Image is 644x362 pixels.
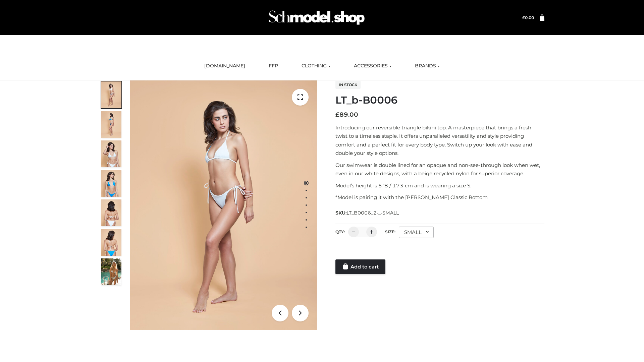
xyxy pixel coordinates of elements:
[266,4,367,31] img: Schmodel Admin 964
[335,81,361,89] span: In stock
[264,59,283,73] a: FFP
[101,140,121,167] img: ArielClassicBikiniTop_CloudNine_AzureSky_OW114ECO_3-scaled.jpg
[101,81,121,108] img: ArielClassicBikiniTop_CloudNine_AzureSky_OW114ECO_1-scaled.jpg
[335,229,345,234] label: QTY:
[335,161,544,178] p: Our swimwear is double lined for an opaque and non-see-through look when wet, even in our white d...
[385,229,395,234] label: Size:
[335,193,544,202] p: *Model is pairing it with the [PERSON_NAME] Classic Bottom
[346,210,399,216] span: LT_B0006_2-_-SMALL
[101,258,121,285] img: Arieltop_CloudNine_AzureSky2.jpg
[335,111,339,118] span: £
[349,59,396,73] a: ACCESSORIES
[101,229,121,256] img: ArielClassicBikiniTop_CloudNine_AzureSky_OW114ECO_8-scaled.jpg
[335,123,544,158] p: Introducing our reversible triangle bikini top. A masterpiece that brings a fresh twist to a time...
[410,59,445,73] a: BRANDS
[399,227,434,238] div: SMALL
[101,199,121,226] img: ArielClassicBikiniTop_CloudNine_AzureSky_OW114ECO_7-scaled.jpg
[199,59,250,73] a: [DOMAIN_NAME]
[335,209,399,217] span: SKU:
[522,15,534,20] bdi: 0.00
[335,111,358,118] bdi: 89.00
[522,15,534,20] a: £0.00
[130,80,317,330] img: ArielClassicBikiniTop_CloudNine_AzureSky_OW114ECO_1
[522,15,525,20] span: £
[335,94,544,106] h1: LT_b-B0006
[101,111,121,138] img: ArielClassicBikiniTop_CloudNine_AzureSky_OW114ECO_2-scaled.jpg
[335,259,385,274] a: Add to cart
[335,181,544,190] p: Model’s height is 5 ‘8 / 173 cm and is wearing a size S.
[297,59,335,73] a: CLOTHING
[101,170,121,197] img: ArielClassicBikiniTop_CloudNine_AzureSky_OW114ECO_4-scaled.jpg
